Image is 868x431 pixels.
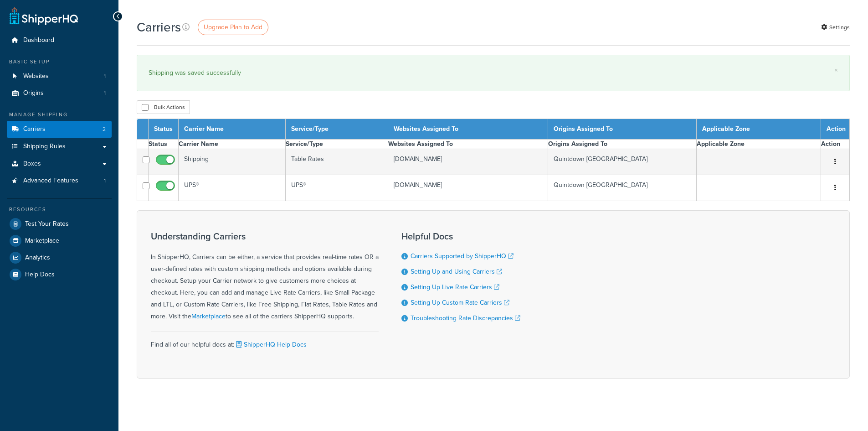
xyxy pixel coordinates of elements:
[23,160,41,168] span: Boxes
[23,177,78,185] span: Advanced Features
[411,282,499,292] a: Setting Up Live Rate Carriers
[548,140,697,149] th: Origins Assigned To
[191,312,226,321] a: Marketplace
[286,140,388,149] th: Service/Type
[7,206,112,213] div: Resources
[388,140,548,149] th: Websites Assigned To
[696,140,821,149] th: Applicable Zone
[7,233,112,249] a: Marketplace
[401,231,520,241] h3: Helpful Docs
[103,125,106,133] span: 2
[7,68,112,85] a: Websites 1
[696,119,821,140] th: Applicable Zone
[7,216,112,232] a: Test Your Rates
[7,266,112,283] a: Help Docs
[411,267,502,276] a: Setting Up and Using Carriers
[388,149,548,175] td: [DOMAIN_NAME]
[821,21,850,34] a: Settings
[286,175,388,201] td: UPS®
[25,254,50,262] span: Analytics
[411,251,514,261] a: Carriers Supported by ShipperHQ
[388,175,548,201] td: [DOMAIN_NAME]
[104,73,106,80] span: 1
[7,32,112,49] a: Dashboard
[411,313,520,323] a: Troubleshooting Rate Discrepancies
[411,298,509,307] a: Setting Up Custom Rate Carriers
[151,332,379,351] div: Find all of our helpful docs at:
[23,36,54,44] span: Dashboard
[179,149,286,175] td: Shipping
[10,7,78,25] a: ShipperHQ Home
[7,85,112,102] a: Origins 1
[7,172,112,189] li: Advanced Features
[7,121,112,138] a: Carriers 2
[151,231,379,322] div: In ShipperHQ, Carriers can be either, a service that provides real-time rates OR a user-defined r...
[25,220,69,228] span: Test Your Rates
[104,89,106,97] span: 1
[23,143,66,151] span: Shipping Rules
[286,149,388,175] td: Table Rates
[7,156,112,172] a: Boxes
[25,271,55,279] span: Help Docs
[179,140,286,149] th: Carrier Name
[23,73,49,80] span: Websites
[23,89,44,97] span: Origins
[7,121,112,138] li: Carriers
[286,119,388,140] th: Service/Type
[23,125,46,133] span: Carriers
[7,172,112,189] a: Advanced Features 1
[548,175,697,201] td: Quintdown [GEOGRAPHIC_DATA]
[137,100,190,114] button: Bulk Actions
[149,67,838,79] div: Shipping was saved successfully
[388,119,548,140] th: Websites Assigned To
[7,85,112,102] li: Origins
[234,340,307,349] a: ShipperHQ Help Docs
[821,140,850,149] th: Action
[7,68,112,85] li: Websites
[834,67,838,74] a: ×
[104,177,106,185] span: 1
[151,231,379,241] h3: Understanding Carriers
[137,18,181,36] h1: Carriers
[25,237,59,245] span: Marketplace
[7,138,112,155] a: Shipping Rules
[821,119,850,140] th: Action
[7,58,112,66] div: Basic Setup
[149,119,179,140] th: Status
[7,249,112,266] a: Analytics
[198,20,268,35] a: Upgrade Plan to Add
[548,149,697,175] td: Quintdown [GEOGRAPHIC_DATA]
[548,119,697,140] th: Origins Assigned To
[179,175,286,201] td: UPS®
[7,111,112,119] div: Manage Shipping
[204,22,262,32] span: Upgrade Plan to Add
[149,140,179,149] th: Status
[179,119,286,140] th: Carrier Name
